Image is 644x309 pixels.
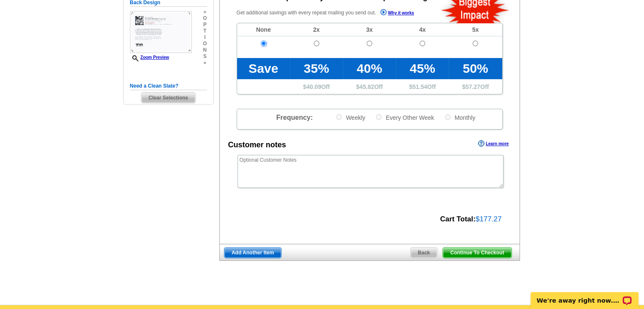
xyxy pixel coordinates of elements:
label: Weekly [335,113,365,121]
a: Add Another Item [224,247,282,258]
div: Customer notes [228,139,286,151]
a: Why it works [380,9,414,18]
span: Frequency: [276,114,312,121]
span: 57.27 [465,83,480,90]
span: i [203,34,207,41]
input: Every Other Week [376,114,381,120]
td: 5x [449,23,502,36]
td: 45% [396,58,449,79]
span: s [203,53,207,60]
input: Weekly [336,114,342,120]
span: 45.82 [359,83,374,90]
span: » [203,60,207,66]
img: small-thumb.jpg [130,11,192,53]
iframe: LiveChat chat widget [525,282,644,309]
td: $ Off [343,79,396,94]
span: Continue To Checkout [443,248,511,258]
td: 3x [343,23,396,36]
span: Clear Selections [141,93,195,103]
td: 4x [396,23,449,36]
span: o [203,41,207,47]
input: Monthly [445,114,451,120]
td: $ Off [290,79,343,94]
a: Learn more [478,140,509,147]
strong: Cart Total: [440,215,475,223]
a: Back [410,247,438,258]
label: Monthly [444,113,475,121]
span: Add Another Item [224,248,281,258]
td: $ Off [449,79,502,94]
span: p [203,22,207,28]
td: 50% [449,58,502,79]
td: Save [237,58,290,79]
label: Every Other Week [375,113,434,121]
span: Back [411,248,437,258]
td: None [237,23,290,36]
td: 2x [290,23,343,36]
span: 51.54 [412,83,427,90]
span: t [203,28,207,34]
h5: Need a Clean Slate? [130,82,207,90]
td: 35% [290,58,343,79]
td: $ Off [396,79,449,94]
span: o [203,15,207,22]
span: 40.09 [307,83,321,90]
td: 40% [343,58,396,79]
span: $177.27 [475,215,501,223]
a: Zoom Preview [130,55,169,60]
p: Get additional savings with every repeat mailing you send out. [237,8,432,18]
span: » [203,9,207,15]
span: n [203,47,207,53]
